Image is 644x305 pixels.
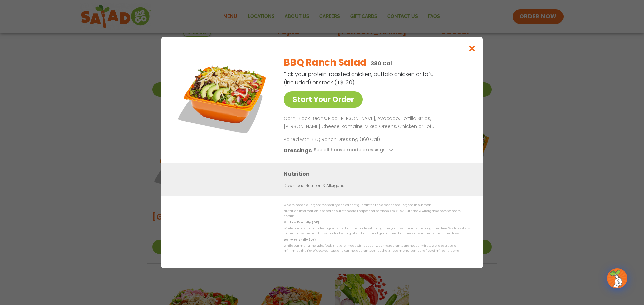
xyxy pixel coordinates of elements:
p: We are not an allergen free facility and cannot guarantee the absence of allergens in our foods. [284,203,470,208]
p: While our menu includes foods that are made without dairy, our restaurants are not dairy free. We... [284,243,470,254]
p: Paired with BBQ Ranch Dressing (160 Cal) [284,136,408,143]
button: See all house made dressings [314,146,395,154]
p: Pick your protein: roasted chicken, buffalo chicken or tofu (included) or steak (+$1.20) [284,70,435,87]
a: Download Nutrition & Allergens [284,182,344,189]
h2: BBQ Ranch Salad [284,56,367,70]
img: Featured product photo for BBQ Ranch Salad [176,51,270,144]
h3: Nutrition [284,169,473,178]
p: Corn, Black Beans, Pico [PERSON_NAME], Avocado, Tortilla Strips, [PERSON_NAME] Cheese, Romaine, M... [284,115,467,131]
img: wpChatIcon [608,269,627,288]
p: While our menu includes ingredients that are made without gluten, our restaurants are not gluten ... [284,226,470,236]
strong: Dairy Friendly (DF) [284,237,315,241]
p: 380 Cal [371,59,392,68]
a: Start Your Order [284,91,363,108]
h3: Dressings [284,146,312,154]
button: Close modal [461,37,483,60]
strong: Gluten Friendly (GF) [284,220,319,224]
p: Nutrition information is based on our standard recipes and portion sizes. Click Nutrition & Aller... [284,209,470,219]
